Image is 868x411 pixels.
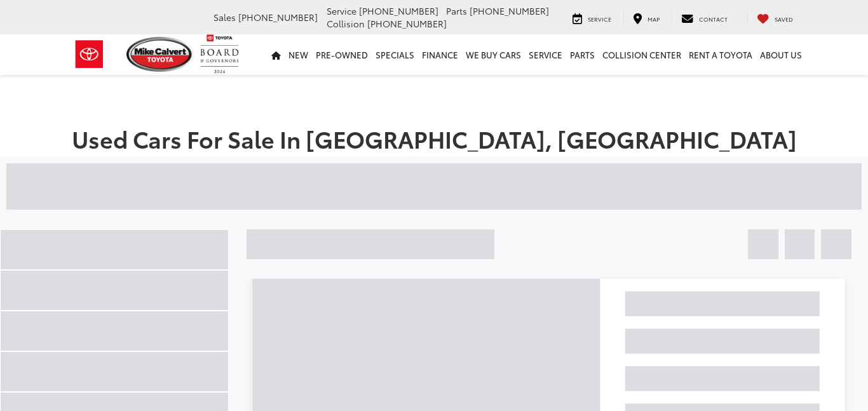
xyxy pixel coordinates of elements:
a: Contact [672,11,737,24]
span: Contact [699,15,728,23]
a: WE BUY CARS [462,34,525,75]
img: Toyota [65,34,113,75]
a: Map [623,11,669,24]
span: Collision [327,17,365,30]
a: Service [525,34,566,75]
span: [PHONE_NUMBER] [367,17,447,30]
a: Rent a Toyota [685,34,756,75]
a: Pre-Owned [312,34,372,75]
a: About Us [756,34,806,75]
img: Mike Calvert Toyota [126,37,194,72]
span: Parts [446,4,467,17]
a: Service [563,11,621,24]
a: Finance [418,34,462,75]
span: Service [588,15,611,23]
span: Sales [214,11,236,24]
span: Saved [775,15,793,23]
span: [PHONE_NUMBER] [238,11,318,24]
a: Home [268,34,285,75]
a: New [285,34,312,75]
a: Specials [372,34,418,75]
a: My Saved Vehicles [747,11,803,24]
span: Map [648,15,660,23]
span: [PHONE_NUMBER] [359,4,438,17]
a: Collision Center [599,34,685,75]
span: [PHONE_NUMBER] [470,4,549,17]
span: Service [327,4,356,17]
a: Parts [566,34,599,75]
